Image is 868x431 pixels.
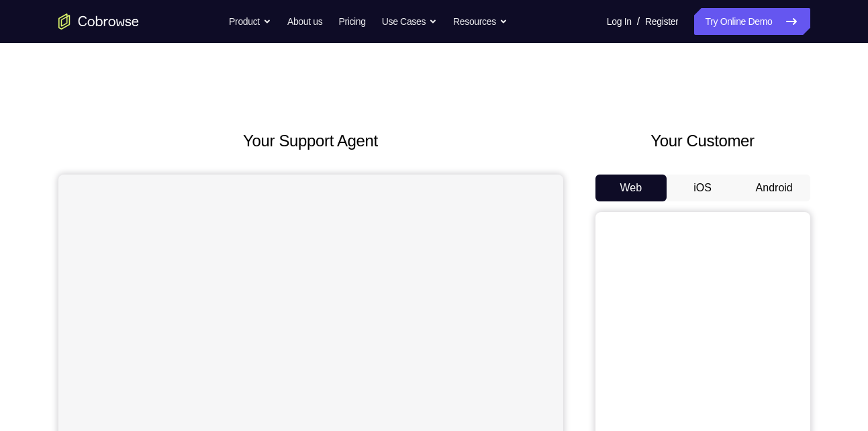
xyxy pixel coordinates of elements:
[645,8,678,35] a: Register
[453,8,508,35] button: Resources
[637,13,640,30] span: /
[694,8,810,35] a: Try Online Demo
[595,129,810,153] h2: Your Customer
[738,175,810,201] button: Android
[382,8,437,35] button: Use Cases
[287,8,322,35] a: About us
[667,175,738,201] button: iOS
[58,129,563,153] h2: Your Support Agent
[607,8,632,35] a: Log In
[338,8,365,35] a: Pricing
[229,8,271,35] button: Product
[58,13,139,30] a: Go to the home page
[595,175,667,201] button: Web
